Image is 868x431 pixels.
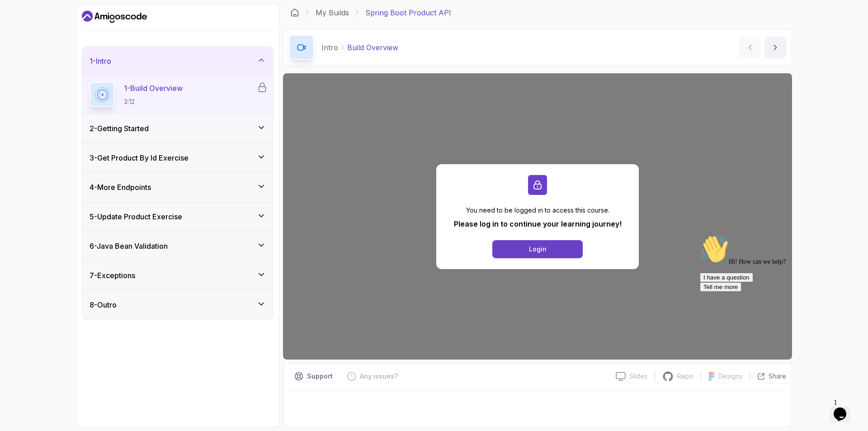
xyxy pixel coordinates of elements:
p: 1 - Build Overview [124,83,183,94]
div: Login [529,245,547,254]
button: Tell me more [4,51,45,61]
button: 1-Build Overview3:12 [90,82,266,107]
h3: 2 - Getting Started [90,123,149,134]
iframe: chat widget [830,395,859,422]
h3: 4 - More Endpoints [90,182,151,193]
p: Slides [629,372,647,381]
iframe: chat widget [696,231,859,390]
button: 1-Intro [82,47,273,76]
button: 8-Outro [82,290,273,319]
button: Support button [289,369,338,384]
h3: 3 - Get Product By Id Exercise [90,152,189,163]
p: Please log in to continue your learning journey! [454,218,622,229]
p: Repo [677,372,693,381]
p: Spring Boot Product API [365,7,451,18]
button: next content [764,37,786,58]
a: Dashboard [290,8,299,17]
button: 3-Get Product By Id Exercise [82,143,273,172]
h3: 5 - Update Product Exercise [90,211,182,222]
h3: 8 - Outro [90,299,117,310]
div: 👋Hi! How can we help?I have a questionTell me more [4,4,166,61]
button: 6-Java Bean Validation [82,232,273,260]
h3: 6 - Java Bean Validation [90,241,168,251]
p: Build Overview [347,42,398,53]
button: Login [492,240,583,258]
p: You need to be logged in to access this course. [454,206,622,215]
button: previous content [739,37,761,58]
p: Any issues? [360,372,398,381]
span: Hi! How can we help? [4,27,90,34]
button: 5-Update Product Exercise [82,202,273,231]
button: 4-More Endpoints [82,173,273,202]
button: I have a question [4,42,57,51]
p: Intro [321,42,338,53]
button: 7-Exceptions [82,261,273,290]
img: :wave: [4,4,33,33]
a: My Builds [316,7,349,18]
a: Dashboard [82,9,147,24]
p: 3:12 [124,97,183,106]
button: 2-Getting Started [82,114,273,143]
p: Support [307,372,333,381]
h3: 1 - Intro [90,56,111,66]
h3: 7 - Exceptions [90,270,135,281]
